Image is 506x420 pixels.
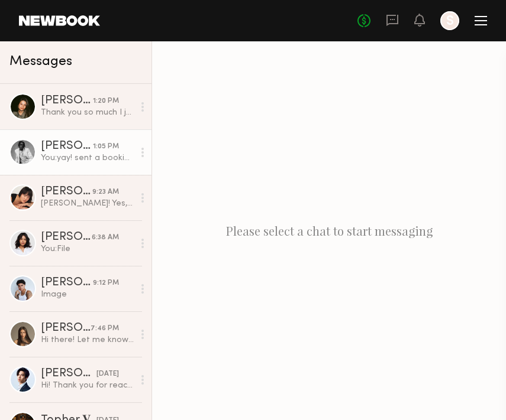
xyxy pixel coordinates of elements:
[93,141,119,152] div: 1:05 PM
[152,41,506,420] div: Please select a chat to start messaging
[96,369,119,380] div: [DATE]
[93,278,119,289] div: 9:12 PM
[41,334,134,346] div: Hi there! Let me know if you have any news:)
[41,95,93,107] div: [PERSON_NAME]
[93,96,119,107] div: 1:20 PM
[41,232,92,243] div: [PERSON_NAME]
[41,380,134,391] div: Hi! Thank you for reaching out. I’d love to submit.
[91,323,119,334] div: 7:46 PM
[41,243,134,255] div: You: File
[440,11,459,30] a: S
[41,289,134,300] div: Image
[41,323,91,334] div: [PERSON_NAME]
[41,368,96,380] div: [PERSON_NAME]
[92,232,119,243] div: 6:38 AM
[41,277,93,289] div: [PERSON_NAME]
[9,55,72,69] span: Messages
[92,187,119,198] div: 9:23 AM
[41,198,134,209] div: [PERSON_NAME]! Yes, i’m available and interested, am I too late to be an option?
[41,141,93,152] div: [PERSON_NAME]
[41,107,134,118] div: Thank you so much I just confirmed the booking
[41,186,92,198] div: [PERSON_NAME]
[41,152,134,164] div: You: yay! sent a booking request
